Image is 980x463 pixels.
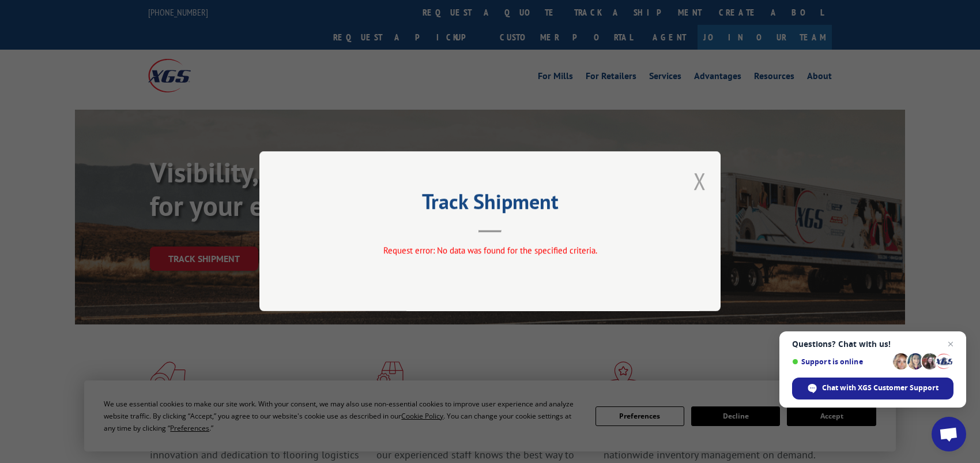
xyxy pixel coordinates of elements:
span: Chat with XGS Customer Support [822,383,938,393]
span: Request error: No data was found for the specified criteria. [383,245,597,256]
button: Close modal [693,166,706,196]
span: Chat with XGS Customer Support [792,378,953,399]
h2: Track Shipment [317,193,663,215]
a: Open chat [932,417,966,451]
span: Questions? Chat with us! [792,339,953,349]
span: Support is online [792,357,889,366]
